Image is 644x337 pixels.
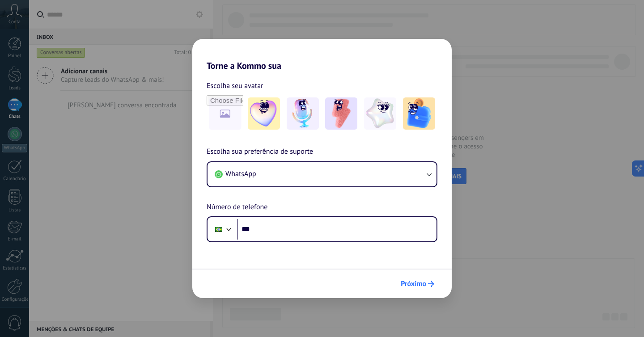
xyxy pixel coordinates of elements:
[403,97,435,130] img: -5.jpeg
[192,39,452,71] h2: Torne a Kommo sua
[397,276,438,291] button: Próximo
[287,97,319,130] img: -2.jpeg
[208,162,436,186] button: WhatsApp
[225,169,256,178] span: WhatsApp
[364,97,396,130] img: -4.jpeg
[210,220,227,239] div: Brazil: + 55
[325,97,357,130] img: -3.jpeg
[207,80,263,92] span: Escolha seu avatar
[401,281,426,287] span: Próximo
[248,97,280,130] img: -1.jpeg
[207,202,267,213] span: Número de telefone
[207,146,313,158] span: Escolha sua preferência de suporte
